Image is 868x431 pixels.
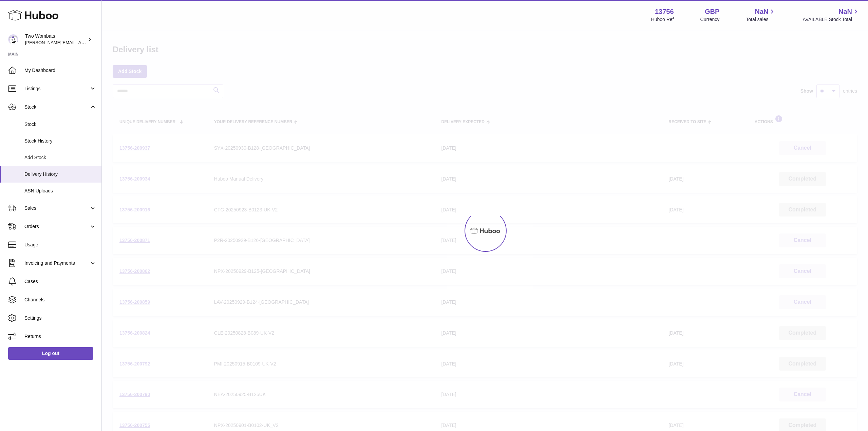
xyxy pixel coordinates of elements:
[24,315,96,321] span: Settings
[705,7,719,16] strong: GBP
[651,16,674,23] div: Huboo Ref
[746,16,776,23] span: Total sales
[24,104,89,110] span: Stock
[655,7,674,16] strong: 13756
[803,7,860,23] a: NaN AVAILABLE Stock Total
[700,16,720,23] div: Currency
[24,67,96,74] span: My Dashboard
[24,188,96,194] span: ASN Uploads
[25,33,86,46] div: Two Wombats
[746,7,776,23] a: NaN Total sales
[838,7,852,16] span: NaN
[24,223,89,230] span: Orders
[24,171,96,177] span: Delivery History
[24,297,96,303] span: Channels
[24,205,89,211] span: Sales
[24,154,96,161] span: Add Stock
[24,260,89,266] span: Invoicing and Payments
[24,121,96,128] span: Stock
[8,34,18,44] img: philip.carroll@twowombats.com
[755,7,768,16] span: NaN
[24,242,96,248] span: Usage
[25,40,172,45] span: [PERSON_NAME][EMAIL_ADDRESS][PERSON_NAME][DOMAIN_NAME]
[24,86,89,92] span: Listings
[803,16,860,23] span: AVAILABLE Stock Total
[24,278,96,285] span: Cases
[8,347,93,359] a: Log out
[24,333,96,340] span: Returns
[24,138,96,144] span: Stock History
